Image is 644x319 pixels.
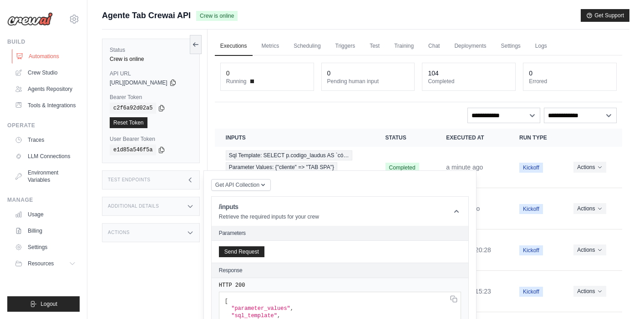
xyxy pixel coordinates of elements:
a: Tools & Integrations [11,98,80,113]
h2: Response [219,267,243,274]
a: Scheduling [288,37,326,56]
a: Chat [423,37,445,56]
div: Widget de chat [598,275,644,319]
h3: Actions [108,230,130,235]
code: c2f6a92d02a5 [110,103,156,114]
a: Settings [495,37,526,56]
a: View execution details for Sql Template [226,150,364,184]
a: Executions [215,37,253,56]
a: Settings [11,240,80,254]
a: Crew Studio [11,65,80,80]
span: Kickoff [519,204,543,214]
th: Executed at [435,129,508,147]
time: October 3, 2025 at 15:23 hdvdC [446,288,491,295]
span: [ [225,298,228,304]
button: Send Request [219,246,264,257]
h2: Parameters [219,229,461,237]
a: Environment Variables [11,165,80,187]
a: Usage [11,207,80,222]
div: 0 [226,69,230,78]
a: Metrics [256,37,285,56]
span: [URL][DOMAIN_NAME] [110,79,167,86]
a: Agents Repository [11,82,80,96]
dt: Errored [529,78,611,85]
span: Sql Template: SELECT p.codigo_laudus AS `có… [226,150,352,160]
code: e1d85a546f5a [110,145,156,155]
a: Billing [11,224,80,238]
span: Running [226,78,247,85]
time: October 6, 2025 at 13:18 hdvdC [446,164,483,171]
label: Bearer Token [110,94,192,101]
th: Inputs [215,129,375,147]
img: Logo [7,12,53,26]
a: Traces [11,133,80,147]
label: User Bearer Token [110,135,192,143]
p: Retrieve the required inputs for your crew [219,213,319,220]
button: Actions for execution [573,203,606,214]
h1: /inputs [219,202,319,211]
div: 104 [428,69,438,78]
a: Deployments [449,37,492,56]
div: 0 [327,69,331,78]
span: Agente Tab Crewai API [102,9,191,22]
h3: Test Endpoints [108,177,151,183]
span: Logout [41,300,57,308]
th: Status [375,129,436,147]
time: October 4, 2025 at 20:28 hdvdC [446,246,491,254]
div: Manage [7,196,80,204]
span: Resources [28,260,54,267]
button: Resources [11,256,80,271]
span: Crew is online [196,11,238,21]
label: API URL [110,70,192,77]
th: Run Type [508,129,563,147]
span: Kickoff [519,163,543,173]
dt: Pending human input [327,78,409,85]
span: "sql_template" [231,313,277,319]
div: Crew is online [110,55,192,63]
button: Logout [7,296,80,312]
span: Parameter Values: {"cliente" => "TAB SPA"} [226,162,337,172]
span: Kickoff [519,287,543,297]
div: Operate [7,122,80,129]
pre: HTTP 200 [219,282,461,289]
span: Kickoff [519,245,543,255]
a: Triggers [330,37,361,56]
span: , [277,313,280,319]
button: Get API Collection [211,179,271,191]
a: Automations [12,49,81,64]
span: Completed [385,163,419,173]
button: Actions for execution [573,162,606,173]
a: Test [364,37,385,56]
a: Logs [530,37,553,56]
span: , [290,305,294,312]
span: Get API Collection [215,181,259,189]
a: LLM Connections [11,149,80,164]
iframe: Chat Widget [598,275,644,319]
button: Get Support [581,9,629,22]
h3: Additional Details [108,204,159,209]
button: Actions for execution [573,244,606,255]
div: Build [7,38,80,45]
label: Status [110,46,192,54]
a: Training [389,37,419,56]
button: Actions for execution [573,286,606,297]
span: "parameter_values" [231,305,290,312]
a: Reset Token [110,117,147,128]
dt: Completed [428,78,510,85]
div: 0 [529,69,532,78]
